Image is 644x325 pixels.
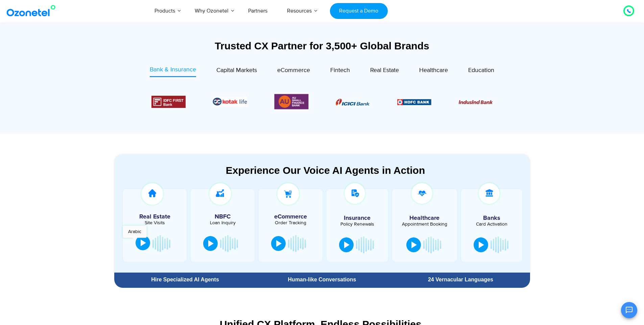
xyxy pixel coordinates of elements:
[468,67,494,74] span: Education
[336,98,370,106] div: 1 / 6
[397,98,431,106] div: 2 / 6
[336,99,370,106] img: Picture8.png
[194,220,251,225] div: Loan Inquiry
[459,98,493,106] div: 3 / 6
[121,164,530,176] div: Experience Our Voice AI Agents in Action
[277,65,310,77] a: eCommerce
[213,97,247,107] div: 5 / 6
[194,214,251,220] h5: NBFC
[150,65,196,77] a: Bank & Insurance
[277,67,310,74] span: eCommerce
[621,302,637,318] button: Open chat
[274,93,308,111] div: 6 / 6
[419,67,448,74] span: Healthcare
[330,222,385,227] div: Policy Renewals
[118,277,253,282] div: Hire Specialized AI Agents
[114,40,530,52] div: Trusted CX Partner for 3,500+ Global Brands
[330,215,385,221] h5: Insurance
[330,3,388,19] a: Request a Demo
[330,67,350,74] span: Fintech
[397,99,431,105] img: Picture9.png
[274,93,308,111] img: Picture13.png
[397,215,452,221] h5: Healthcare
[419,65,448,77] a: Healthcare
[464,222,519,227] div: Card Activation
[262,214,319,220] h5: eCommerce
[397,222,452,227] div: Appointment Booking
[330,65,350,77] a: Fintech
[262,220,319,225] div: Order Tracking
[216,67,257,74] span: Capital Markets
[216,65,257,77] a: Capital Markets
[213,97,247,107] img: Picture26.jpg
[370,67,399,74] span: Real Estate
[370,65,399,77] a: Real Estate
[464,215,519,221] h5: Banks
[126,214,184,220] h5: Real Estate
[468,65,494,77] a: Education
[151,96,185,108] div: 4 / 6
[151,93,493,111] div: Image Carousel
[151,96,185,108] img: Picture12.png
[256,277,388,282] div: Human-like Conversations
[459,100,493,104] img: Picture10.png
[395,277,526,282] div: 24 Vernacular Languages
[150,66,196,73] span: Bank & Insurance
[126,220,184,225] div: Site Visits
